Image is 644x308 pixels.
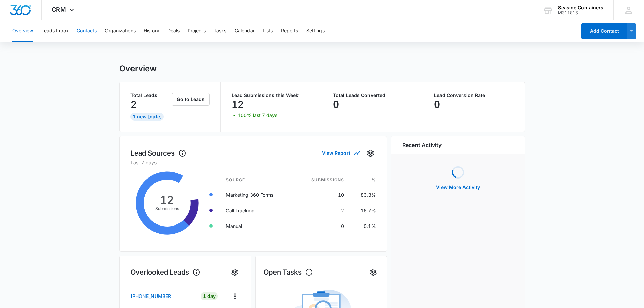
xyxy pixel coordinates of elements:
[294,203,350,218] td: 2
[402,141,442,149] h6: Recent Activity
[333,99,339,110] p: 0
[350,187,376,203] td: 83.3%
[214,20,226,42] button: Tasks
[350,218,376,234] td: 0.1%
[130,267,200,277] h1: Overlooked Leads
[201,292,218,300] div: 1 Day
[235,20,255,42] button: Calendar
[306,20,325,42] button: Settings
[434,93,514,98] p: Lead Conversion Rate
[188,20,206,42] button: Projects
[172,93,210,106] button: Go to Leads
[12,20,33,42] button: Overview
[281,20,298,42] button: Reports
[172,96,210,102] a: Go to Leads
[130,159,376,166] p: Last 7 days
[558,10,603,15] div: account id
[558,5,603,10] div: account name
[264,267,313,277] h1: Open Tasks
[322,147,360,159] button: View Report
[220,218,294,234] td: Manual
[350,173,376,187] th: %
[294,187,350,203] td: 10
[105,20,136,42] button: Organizations
[333,93,412,98] p: Total Leads Converted
[238,113,277,118] p: 100% last 7 days
[52,6,66,13] span: CRM
[130,93,171,98] p: Total Leads
[232,99,244,110] p: 12
[229,267,240,278] button: Settings
[232,93,311,98] p: Lead Submissions this Week
[130,292,173,300] p: [PHONE_NUMBER]
[167,20,180,42] button: Deals
[220,173,294,187] th: Source
[581,23,627,39] button: Add Contact
[294,218,350,234] td: 0
[294,173,350,187] th: Submissions
[41,20,69,42] button: Leads Inbox
[350,203,376,218] td: 16.7%
[77,20,97,42] button: Contacts
[130,292,194,300] a: [PHONE_NUMBER]
[429,179,487,195] button: View More Activity
[119,64,157,74] h1: Overview
[130,99,137,110] p: 2
[144,20,159,42] button: History
[220,187,294,203] td: Marketing 360 Forms
[230,291,240,301] button: Actions
[130,148,186,158] h1: Lead Sources
[220,203,294,218] td: Call Tracking
[434,99,440,110] p: 0
[365,148,376,159] button: Settings
[263,20,273,42] button: Lists
[130,113,164,121] div: 1 New [DATE]
[368,267,379,278] button: Settings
